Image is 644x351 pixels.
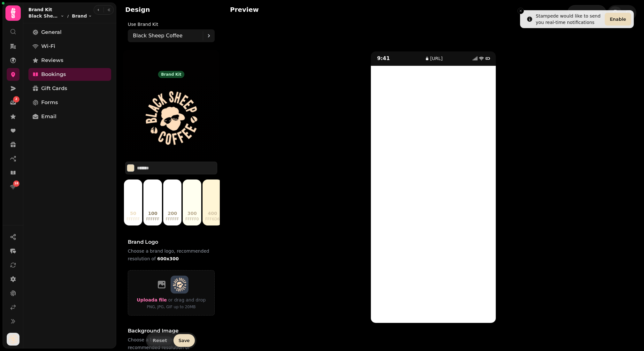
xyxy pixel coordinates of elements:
[153,338,167,343] span: Reset
[430,55,443,62] p: [URL]
[146,210,159,217] p: 100
[28,40,111,53] a: Wi-Fi
[167,296,206,304] p: or drag and drop
[166,210,179,217] p: 200
[205,217,219,222] p: fff6d6
[23,23,116,348] nav: Tabs
[41,42,55,50] span: Wi-Fi
[7,96,19,109] a: 2
[205,210,219,217] p: 400
[128,22,158,27] label: Use Brand Kit
[28,54,111,67] a: Reviews
[517,8,524,14] button: Close toast
[158,71,184,78] div: Brand kit
[14,181,19,186] span: 18
[123,78,220,158] img: aHR0cHM6Ly9maWxlcy5zdGFtcGVkZS5haS85NmE3MGM0Yi1jZDUzLTQyMjAtOTZhNS0yOWM2NGY2YjU0NDUvbWVkaWEvY2JjM...
[203,179,222,225] button: 400fff6d6
[7,333,19,346] img: User avatar
[41,57,63,64] span: Reviews
[567,5,606,20] a: Open Preview
[183,179,201,225] button: 300fffff0
[41,99,58,106] span: Forms
[41,113,57,120] span: Email
[5,333,21,346] button: User avatar
[146,217,159,222] p: ffffff
[185,217,199,222] p: fffff0
[157,256,179,261] b: 600x300
[41,28,62,36] span: General
[128,327,215,335] h3: Background image
[28,82,111,95] a: Gift Cards
[41,71,66,78] span: Bookings
[28,110,111,123] a: Email
[28,26,111,39] a: General
[179,338,190,343] span: Save
[125,162,217,174] div: Select color
[124,179,142,225] button: 50ffffff
[377,55,410,62] p: 9:41
[173,334,195,347] button: Save
[133,32,182,40] p: Black Sheep Coffee
[28,68,111,81] a: Bookings
[137,297,167,302] span: Upload a file
[127,164,134,172] button: Select color
[171,276,188,294] img: aHR0cHM6Ly9maWxlcy5zdGFtcGVkZS5haS85NmE3MGM0Yi1jZDUzLTQyMjAtOTZhNS0yOWM2NGY2YjU0NDUvbWVkaWEvY2JjM...
[230,5,259,20] h2: Preview
[148,336,172,345] button: Reset
[126,210,140,217] p: 50
[536,13,602,26] div: Stampede would like to send you real-time notifications
[41,85,67,92] span: Gift Cards
[15,97,17,102] span: 2
[371,66,496,323] iframe: branding-frame
[166,217,179,222] p: ffffff
[125,5,150,14] h2: Design
[28,96,111,109] a: Forms
[128,238,215,246] h3: Brand logo
[605,13,631,26] button: Enable
[143,179,162,225] button: 100ffffff
[185,210,199,217] p: 300
[128,247,215,263] p: Choose a brand logo, recommended resolution of
[7,180,19,193] a: 18
[163,179,181,225] button: 200ffffff
[126,217,140,222] p: ffffff
[137,304,206,310] p: PNG, JPG, GIF up to 20MB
